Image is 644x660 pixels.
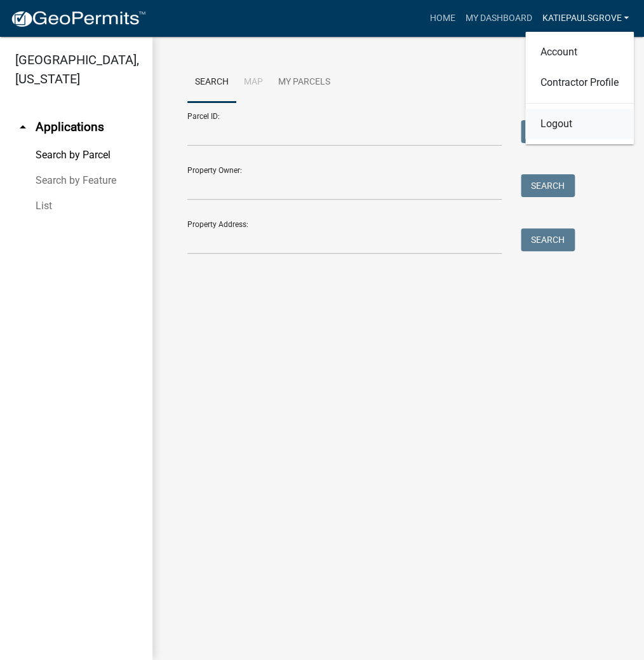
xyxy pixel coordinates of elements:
[271,62,338,103] a: My Parcels
[521,120,575,143] button: Search
[525,37,634,67] a: Account
[521,174,575,197] button: Search
[521,228,575,251] button: Search
[525,32,634,144] div: KATIEPAULSGROVE
[15,120,30,135] i: arrow_drop_up
[460,6,537,31] a: My Dashboard
[525,109,634,139] a: Logout
[424,6,460,31] a: Home
[187,62,236,103] a: Search
[537,6,634,31] a: KATIEPAULSGROVE
[525,67,634,98] a: Contractor Profile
